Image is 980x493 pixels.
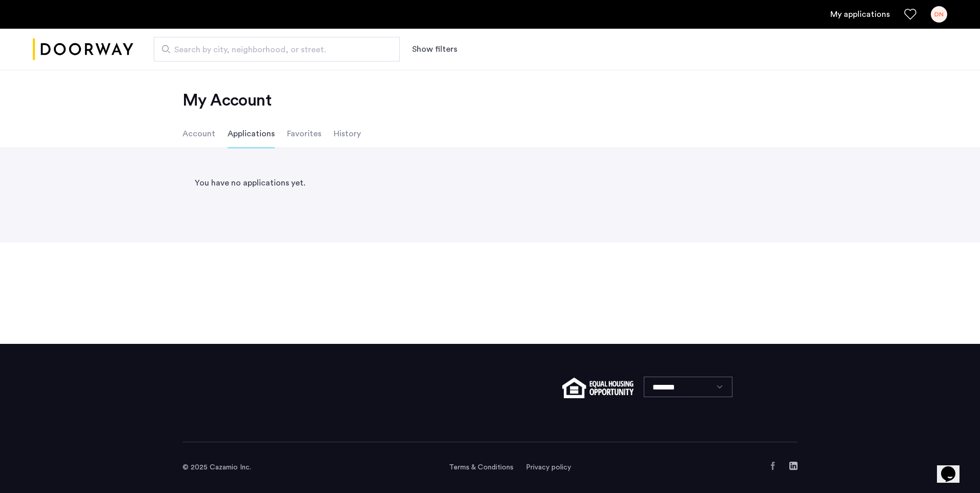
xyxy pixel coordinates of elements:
[644,377,732,397] select: Language select
[769,462,777,470] a: Facebook
[449,462,514,473] a: Terms and conditions
[334,119,361,148] li: History
[33,30,133,69] img: logo
[182,464,251,471] span: © 2025 Cazamio Inc.
[526,462,571,473] a: Privacy policy
[174,44,371,56] span: Search by city, neighborhood, or street.
[937,452,970,483] iframe: chat widget
[182,119,215,148] li: Account
[182,90,798,111] h2: My Account
[182,165,798,201] div: You have no applications yet.
[789,462,798,470] a: LinkedIn
[562,378,634,398] img: equal-housing.png
[228,119,275,148] li: Applications
[287,119,321,148] li: Favorites
[830,8,890,20] a: My application
[412,43,457,55] button: Show or hide filters
[154,37,400,61] input: Apartment Search
[33,30,133,69] a: Cazamio logo
[904,8,916,20] a: Favorites
[931,6,947,23] div: DN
